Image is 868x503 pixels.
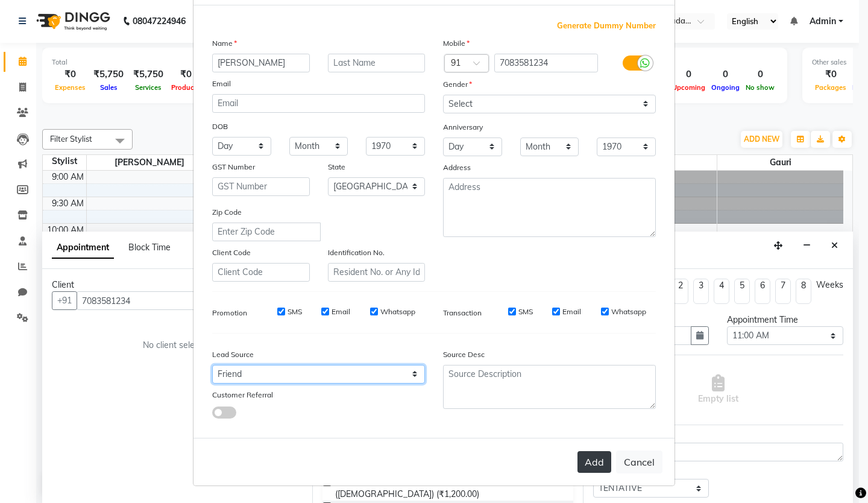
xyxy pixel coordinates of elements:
[443,122,483,133] label: Anniversary
[443,308,482,318] label: Transaction
[443,79,472,90] label: Gender
[212,54,310,72] input: First Name
[611,306,646,317] label: Whatsapp
[557,20,656,32] span: Generate Dummy Number
[212,38,237,49] label: Name
[212,207,242,218] label: Zip Code
[212,263,310,282] input: Client Code
[212,223,321,241] input: Enter Zip Code
[212,247,251,258] label: Client Code
[443,162,471,173] label: Address
[212,308,247,318] label: Promotion
[577,451,611,473] button: Add
[518,306,533,317] label: SMS
[443,38,470,49] label: Mobile
[494,54,599,72] input: Mobile
[328,162,345,172] label: State
[328,54,426,72] input: Last Name
[212,78,231,89] label: Email
[328,263,426,282] input: Resident No. or Any Id
[328,247,385,258] label: Identification No.
[212,162,255,172] label: GST Number
[212,390,273,400] label: Customer Referral
[443,349,485,360] label: Source Desc
[562,306,581,317] label: Email
[616,451,662,473] button: Cancel
[212,177,310,196] input: GST Number
[212,94,425,113] input: Email
[332,306,350,317] label: Email
[380,306,415,317] label: Whatsapp
[288,306,302,317] label: SMS
[212,349,254,360] label: Lead Source
[212,121,228,132] label: DOB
